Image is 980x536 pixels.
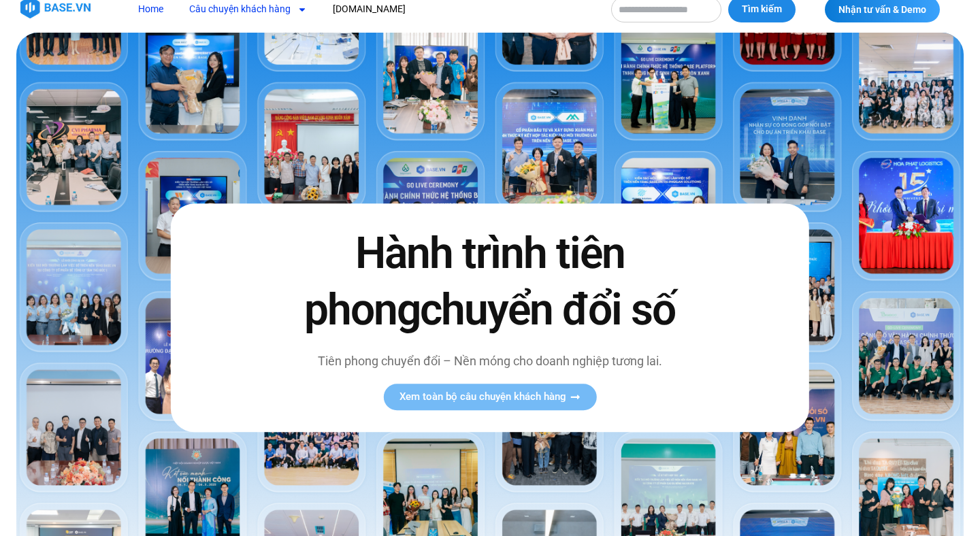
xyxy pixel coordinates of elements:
a: Xem toàn bộ câu chuyện khách hàng [383,384,596,410]
span: Tìm kiếm [742,3,782,16]
span: chuyển đổi số [420,284,675,335]
h2: Hành trình tiên phong [276,225,704,338]
p: Tiên phong chuyển đổi – Nền móng cho doanh nghiệp tương lai. [276,352,704,370]
span: Nhận tư vấn & Demo [838,5,926,14]
span: Xem toàn bộ câu chuyện khách hàng [399,392,566,402]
